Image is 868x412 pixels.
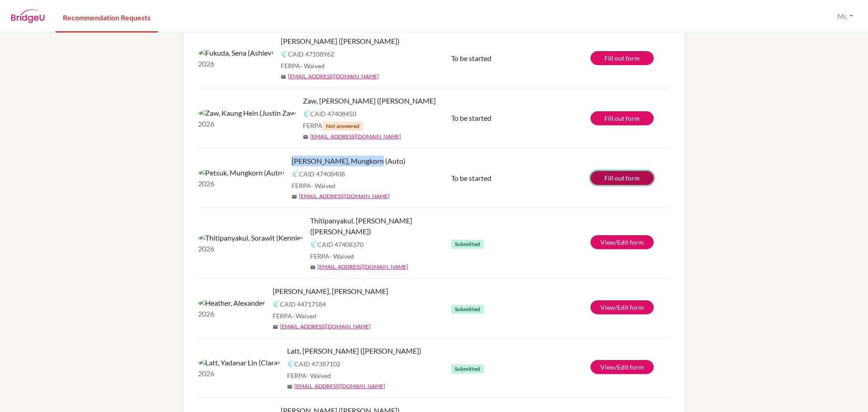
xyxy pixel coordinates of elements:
[198,368,280,379] p: 2026
[451,54,491,62] span: To be started
[294,359,340,369] span: CAID 47387102
[451,114,491,122] span: To be started
[198,47,274,58] img: Fukuda, Sena (Ashley)
[292,181,335,190] span: FERPA
[292,156,406,166] span: [PERSON_NAME], Mungkorn (Auto)
[198,58,274,69] p: 2026
[310,109,356,118] span: CAID 47408450
[287,360,294,367] img: Common App logo
[451,305,484,314] span: Submitted
[322,122,363,131] span: Not answered
[300,62,325,70] span: - Waived
[307,372,331,379] span: - Waived
[590,235,654,249] a: View/Edit form
[590,300,654,314] a: View/Edit form
[590,111,654,125] a: Fill out form
[292,170,299,177] img: Common App logo
[273,311,316,321] span: FERPA
[287,346,421,356] span: Latt, [PERSON_NAME] ([PERSON_NAME])
[590,51,654,65] a: Fill out form
[310,215,458,237] span: Thitipanyakul, [PERSON_NAME] ([PERSON_NAME])
[198,357,280,368] img: Latt, Yadanar Lin (Clara)
[198,178,284,189] p: 2026
[833,8,857,25] button: Mr.
[287,384,292,389] span: mail
[451,174,491,182] span: To be started
[303,95,436,106] span: Zaw, [PERSON_NAME] ([PERSON_NAME]
[273,300,280,308] img: Common App logo
[198,298,265,308] img: Heather, Alexander
[273,286,388,297] span: [PERSON_NAME], [PERSON_NAME]
[590,360,654,374] a: View/Edit form
[198,232,303,243] img: Thitipanyakul, Sorawit (Kennie)
[317,263,408,271] a: [EMAIL_ADDRESS][DOMAIN_NAME]
[310,251,354,261] span: FERPA
[310,265,316,270] span: mail
[317,240,363,249] span: CAID 47408370
[273,324,278,330] span: mail
[280,299,326,309] span: CAID 44717584
[281,36,400,47] span: [PERSON_NAME] ([PERSON_NAME])
[590,171,654,185] a: Fill out form
[330,252,354,260] span: - Waived
[303,110,310,117] img: Common App logo
[198,118,296,129] p: 2026
[303,121,363,131] span: FERPA
[198,308,265,319] p: 2026
[299,169,345,179] span: CAID 47408408
[281,50,288,57] img: Common App logo
[310,133,401,141] a: [EMAIL_ADDRESS][DOMAIN_NAME]
[451,240,484,249] span: Submitted
[311,182,335,189] span: - Waived
[299,192,390,200] a: [EMAIL_ADDRESS][DOMAIN_NAME]
[451,365,484,374] span: Submitted
[310,241,317,248] img: Common App logo
[287,371,331,380] span: FERPA
[11,9,45,23] img: BridgeU logo
[303,134,308,140] span: mail
[281,61,325,71] span: FERPA
[292,312,316,320] span: - Waived
[56,1,158,33] a: Recommendation Requests
[292,194,297,199] span: mail
[198,167,284,178] img: Petsuk, Mungkorn (Auto)
[281,74,286,80] span: mail
[198,243,303,254] p: 2026
[288,49,334,59] span: CAID 47108962
[294,382,385,390] a: [EMAIL_ADDRESS][DOMAIN_NAME]
[288,72,379,81] a: [EMAIL_ADDRESS][DOMAIN_NAME]
[280,322,371,331] a: [EMAIL_ADDRESS][DOMAIN_NAME]
[198,108,296,118] img: Zaw, Kaung Hein (Justin Zaw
